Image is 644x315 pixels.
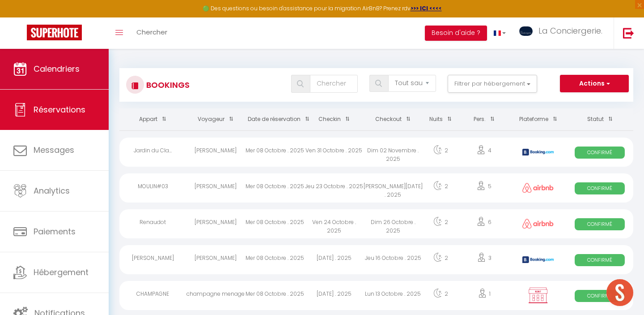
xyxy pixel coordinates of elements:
[305,108,364,130] th: Sort by checkin
[423,108,458,130] th: Sort by nights
[513,17,614,49] a: ... La Conciergerie.
[519,26,533,36] img: ...
[130,17,174,49] a: Chercher
[560,75,629,93] button: Actions
[448,75,537,93] button: Filtrer par hébergement
[567,108,633,130] th: Sort by status
[623,27,634,39] img: logout
[246,108,305,130] th: Sort by booking date
[606,279,633,306] div: Ouvrir le chat
[34,226,76,237] span: Paiements
[186,108,245,130] th: Sort by guest
[458,108,510,130] th: Sort by people
[510,108,566,130] th: Sort by channel
[144,75,190,95] h3: Bookings
[34,144,74,155] span: Messages
[119,108,186,130] th: Sort by rentals
[27,25,82,40] img: Super Booking
[34,185,70,196] span: Analytics
[136,27,167,37] span: Chercher
[310,75,358,93] input: Chercher
[538,25,602,36] span: La Conciergerie.
[364,108,423,130] th: Sort by checkout
[34,104,85,115] span: Réservations
[425,26,487,41] button: Besoin d'aide ?
[411,4,442,12] a: >>> ICI <<<<
[34,63,80,74] span: Calendriers
[34,267,89,278] span: Hébergement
